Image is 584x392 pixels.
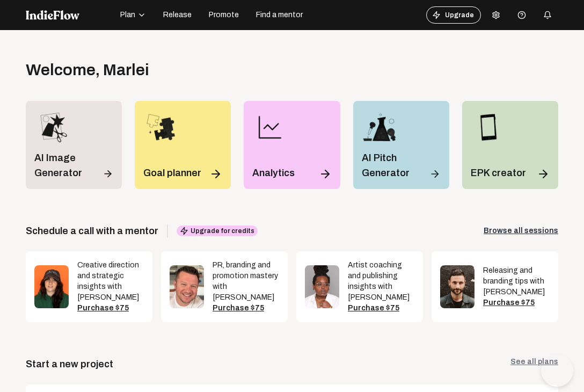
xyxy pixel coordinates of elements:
[26,223,158,238] span: Schedule a call with a mentor
[471,110,506,145] img: epk_icon.png
[77,260,144,303] div: Creative direction and strategic insights with [PERSON_NAME]
[484,226,558,236] a: Browse all sessions
[510,357,558,372] a: See all plans
[143,165,201,180] p: Goal planner
[114,6,152,24] button: Plan
[34,150,103,180] p: AI Image Generator
[163,10,192,20] span: Release
[471,165,526,180] p: EPK creator
[120,10,135,20] span: Plan
[483,297,550,308] div: Purchase $75
[252,110,288,145] img: line-chart.png
[157,6,198,24] button: Release
[362,150,430,180] p: AI Pitch Generator
[362,110,397,145] img: pitch_wizard_icon.png
[213,303,279,314] div: Purchase $75
[541,354,573,387] iframe: Toggle Customer Support
[26,10,79,20] img: indieflow-logo-white.svg
[252,165,295,180] p: Analytics
[202,6,245,24] button: Promote
[143,110,179,145] img: goal_planner_icon.png
[34,110,70,145] img: merch_designer_icon.png
[177,226,258,236] span: Upgrade for credits
[96,61,149,78] span: , Marlei
[213,260,279,303] div: PR, branding and promotion mastery with [PERSON_NAME]
[348,303,414,314] div: Purchase $75
[256,10,303,20] span: Find a mentor
[483,265,550,297] div: Releasing and branding tips with [PERSON_NAME]
[77,303,144,314] div: Purchase $75
[26,357,113,372] div: Start a new project
[348,260,414,303] div: Artist coaching and publishing insights with [PERSON_NAME]
[250,6,309,24] button: Find a mentor
[426,6,481,24] button: Upgrade
[209,10,239,20] span: Promote
[26,60,149,79] div: Welcome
